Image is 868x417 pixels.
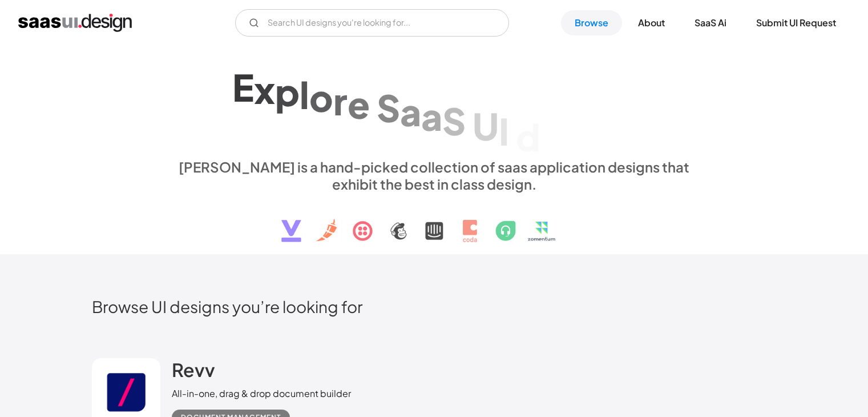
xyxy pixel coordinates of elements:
[742,10,850,35] a: Submit UI Request
[348,82,370,126] div: e
[516,115,540,159] div: d
[499,109,509,153] div: I
[172,358,215,381] h2: Revv
[172,59,697,147] h1: Explore SaaS UI design patterns & interactions.
[400,90,421,134] div: a
[172,387,351,400] div: All-in-one, drag & drop document builder
[421,94,442,138] div: a
[235,9,509,37] input: Search UI designs you're looking for...
[300,73,309,117] div: l
[624,10,679,35] a: About
[232,66,254,110] div: E
[377,86,400,130] div: S
[442,99,466,143] div: S
[333,79,348,123] div: r
[261,193,607,252] img: text, icon, saas logo
[235,9,509,37] form: Email Form
[172,358,215,387] a: Revv
[561,10,622,35] a: Browse
[275,70,300,114] div: p
[309,75,333,119] div: o
[92,296,777,316] h2: Browse UI designs you’re looking for
[254,67,275,111] div: x
[18,14,132,32] a: home
[172,158,697,193] div: [PERSON_NAME] is a hand-picked collection of saas application designs that exhibit the best in cl...
[473,104,499,148] div: U
[681,10,740,35] a: SaaS Ai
